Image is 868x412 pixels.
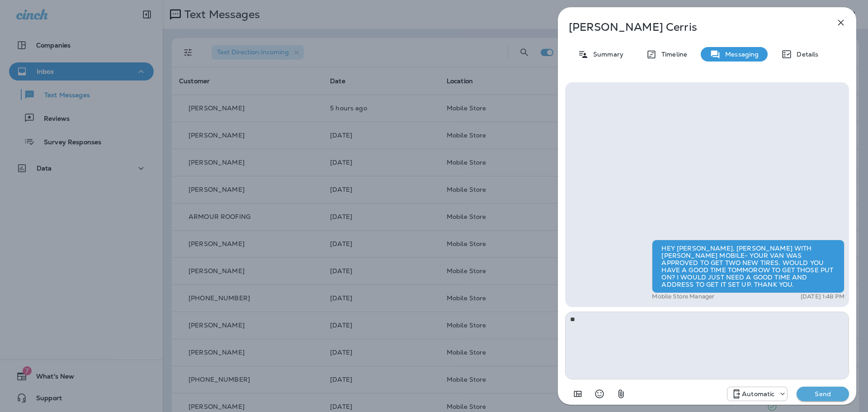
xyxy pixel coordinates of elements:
p: Details [792,51,818,58]
p: Summary [589,51,623,58]
p: [DATE] 1:48 PM [801,293,844,300]
button: Add in a premade template [569,385,587,403]
div: HEY [PERSON_NAME], [PERSON_NAME] WITH [PERSON_NAME] MOBILE- YOUR VAN WAS APPROVED TO GET TWO NEW ... [652,240,844,293]
p: [PERSON_NAME] Cerris [569,21,816,33]
button: Send [797,387,849,401]
p: Mobile Store Manager [652,293,714,300]
p: Messaging [721,51,759,58]
button: Select an emoji [590,385,609,403]
p: Send [804,390,842,398]
p: Timeline [657,51,687,58]
p: Automatic [742,390,774,398]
